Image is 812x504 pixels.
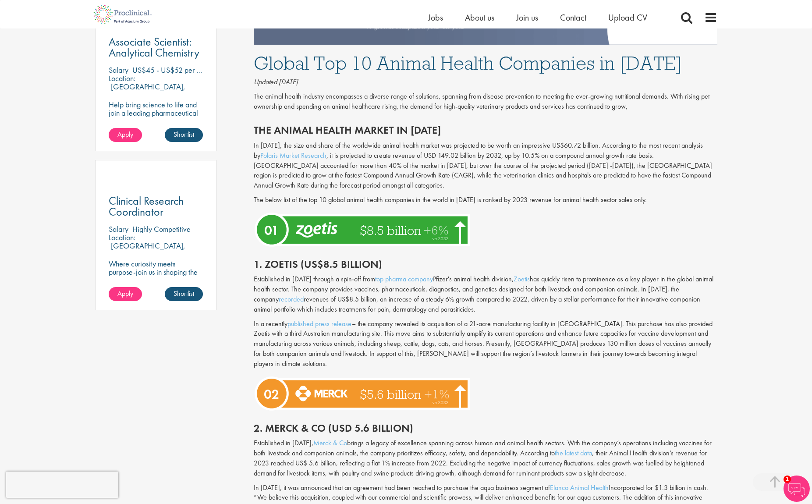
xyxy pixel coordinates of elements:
[254,319,717,369] p: In a recently – the company revealed its acquisition of a 21-acre manufacturing facility in [GEOG...
[313,438,347,447] a: Merck & Co
[109,34,199,60] span: Associate Scientist: Analytical Chemistry
[254,53,717,73] h1: Global Top 10 Animal Health Companies in [DATE]
[109,193,184,219] span: Clinical Research Coordinator
[560,12,586,23] a: Contact
[514,274,530,284] a: Zoetis
[109,259,203,284] p: Where curiosity meets purpose-join us in shaping the future of science.
[254,274,717,314] p: Established in [DATE] through a spin-off from Pfizer's animal health division, has quickly risen ...
[428,12,443,23] a: Jobs
[109,36,203,58] a: Associate Scientist: Analytical Chemistry
[109,73,135,83] span: Location:
[254,259,717,270] h2: 1. Zoetis (US$8.5 billion)
[254,422,717,434] h2: 2. Merck & Co (USD 5.6 billion)
[784,476,791,483] span: 1
[516,12,538,23] a: Join us
[109,65,128,75] span: Salary
[550,483,609,492] a: Elanco Animal Health
[254,438,717,478] p: Established in [DATE], brings a legacy of excellence spanning across human and animal health sect...
[109,232,135,242] span: Location:
[109,128,142,142] a: Apply
[109,82,185,100] p: [GEOGRAPHIC_DATA], [GEOGRAPHIC_DATA]
[254,77,298,86] i: Updated [DATE]
[375,274,433,284] a: top pharma company
[465,12,494,23] a: About us
[109,241,185,259] p: [GEOGRAPHIC_DATA], [GEOGRAPHIC_DATA]
[254,195,717,205] p: The below list of the top 10 global animal health companies in the world in [DATE] is ranked by 2...
[165,287,203,301] a: Shortlist
[254,141,717,191] p: In [DATE], the size and share of the worldwide animal health market was projected to be worth an ...
[784,476,810,502] img: Chatbot
[109,224,128,234] span: Salary
[117,289,133,298] span: Apply
[132,65,209,75] p: US$45 - US$52 per hour
[109,100,203,150] p: Help bring science to life and join a leading pharmaceutical company to play a key role in delive...
[165,128,203,142] a: Shortlist
[109,287,142,301] a: Apply
[117,130,133,139] span: Apply
[132,224,191,234] p: Highly Competitive
[287,319,352,328] a: published press release
[260,151,326,160] a: Polaris Market Research
[6,472,118,498] iframe: reCAPTCHA
[254,92,717,112] p: The animal health industry encompasses a diverse range of solutions, spanning from disease preven...
[109,195,203,217] a: Clinical Research Coordinator
[279,295,304,304] a: recorded
[254,124,717,136] h2: The Animal Health Market in [DATE]
[555,448,592,458] a: the latest data
[608,12,647,23] a: Upload CV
